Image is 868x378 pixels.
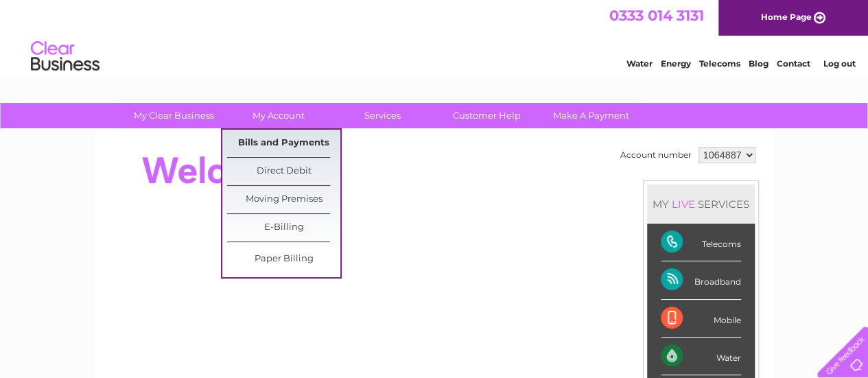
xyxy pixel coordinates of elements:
td: Account number [617,143,695,167]
div: Mobile [661,300,741,338]
a: Energy [661,58,691,69]
a: Water [626,58,653,69]
div: MY SERVICES [647,185,755,224]
div: LIVE [669,198,698,211]
a: My Account [222,103,335,128]
a: Direct Debit [227,158,340,185]
div: Telecoms [661,224,741,261]
a: Contact [777,58,810,69]
a: Moving Premises [227,186,340,213]
a: My Clear Business [117,103,231,128]
a: Customer Help [430,103,543,128]
div: Water [661,338,741,375]
a: Paper Billing [227,246,340,273]
a: E-Billing [227,214,340,241]
a: Make A Payment [535,103,648,128]
div: Clear Business is a trading name of Verastar Limited (registered in [GEOGRAPHIC_DATA] No. 3667643... [110,8,759,67]
img: logo.png [30,36,100,78]
a: Blog [749,58,769,69]
a: Telecoms [699,58,740,69]
div: Broadband [661,261,741,299]
a: Services [326,103,439,128]
a: Log out [823,58,855,69]
a: 0333 014 3131 [609,7,704,24]
a: Bills and Payments [227,130,340,157]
